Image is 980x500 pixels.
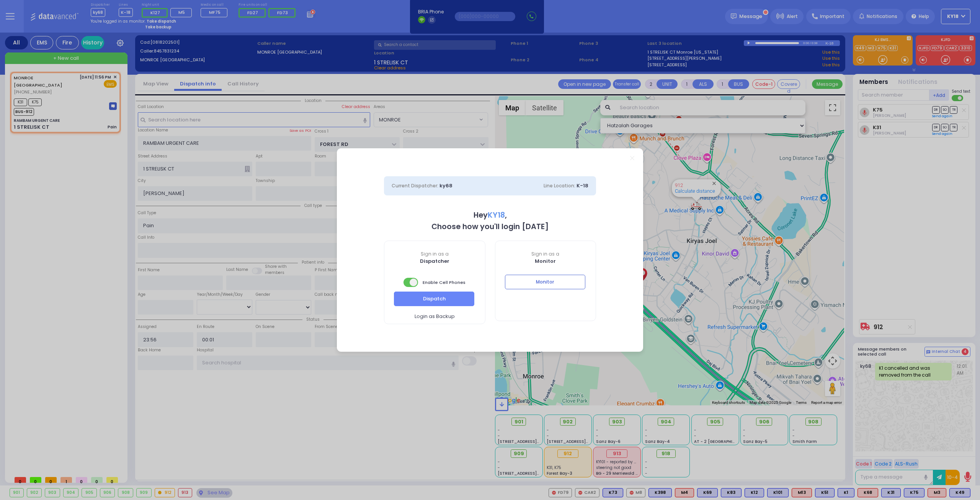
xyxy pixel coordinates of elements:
[630,156,634,160] a: Close
[415,313,455,320] span: Login as Backup
[495,251,596,257] span: Sign in as a
[544,182,575,189] span: Line Location:
[535,257,556,265] b: Monitor
[488,210,505,220] span: KY18
[384,251,485,257] span: Sign in as a
[420,257,449,265] b: Dispatcher
[577,182,588,189] span: K-18
[394,292,474,306] button: Dispatch
[392,182,438,189] span: Current Dispatcher:
[431,221,549,232] b: Choose how you'll login [DATE]
[403,277,465,288] span: Enable Cell Phones
[505,275,585,289] button: Monitor
[439,182,452,189] span: ky68
[474,210,507,220] b: Hey ,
